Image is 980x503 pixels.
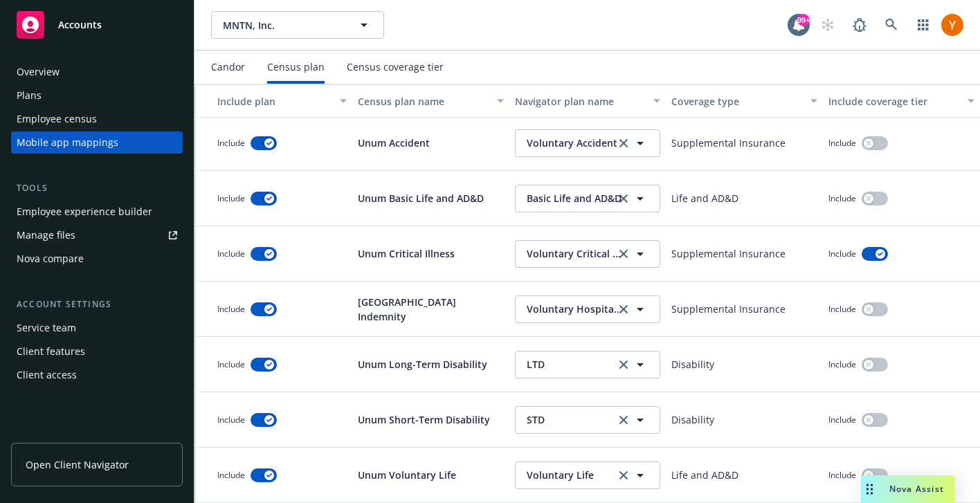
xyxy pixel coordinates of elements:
[17,317,76,339] div: Service team
[201,94,332,109] div: Toggle SortBy
[823,84,980,118] button: Include coverage tier
[846,11,873,39] a: Report a Bug
[217,192,245,204] span: Include
[358,191,484,205] p: Unum Basic Life and AD&D
[828,303,856,315] span: Include
[615,246,632,262] a: clear selection
[671,302,786,316] p: Supplemental Insurance
[666,84,823,118] button: Coverage type
[217,303,245,315] span: Include
[615,467,632,484] a: clear selection
[217,248,245,259] span: Include
[527,191,622,205] span: Basic Life and AD&D
[861,475,955,503] button: Nova Assist
[11,317,183,339] a: Service team
[201,94,332,109] div: Include plan
[828,248,856,259] span: Include
[267,62,325,73] div: Census plan
[515,406,661,434] button: STDclear selection
[615,301,632,318] a: clear selection
[11,131,183,154] a: Mobile app mappings
[527,302,622,316] span: Voluntary Hospital Indemnity
[58,19,102,30] span: Accounts
[11,84,183,107] a: Plans
[17,131,118,154] div: Mobile app mappings
[17,108,97,130] div: Employee census
[17,364,77,386] div: Client access
[217,414,245,426] span: Include
[515,295,661,323] button: Voluntary Hospital Indemnityclear selection
[211,62,245,73] div: Candor
[17,248,84,270] div: Nova compare
[17,61,60,83] div: Overview
[217,137,245,149] span: Include
[889,483,944,495] span: Nova Assist
[223,18,343,33] span: MNTN, Inc.
[358,295,504,324] p: [GEOGRAPHIC_DATA] Indemnity
[941,14,963,36] img: photo
[909,11,937,39] a: Switch app
[828,192,856,204] span: Include
[527,468,622,482] span: Voluntary Life
[828,94,959,109] div: Include coverage tier
[527,412,622,427] span: STD
[11,108,183,130] a: Employee census
[878,11,905,39] a: Search
[671,94,802,109] div: Coverage type
[515,351,661,378] button: LTDclear selection
[17,201,152,223] div: Employee experience builder
[671,136,786,150] p: Supplemental Insurance
[358,136,430,150] p: Unum Accident
[17,84,42,107] div: Plans
[814,11,842,39] a: Start snowing
[26,457,129,472] span: Open Client Navigator
[615,190,632,207] a: clear selection
[515,94,646,109] div: Navigator plan name
[211,11,384,39] button: MNTN, Inc.
[509,84,666,118] button: Navigator plan name
[671,468,738,482] p: Life and AD&D
[671,191,738,205] p: Life and AD&D
[11,61,183,83] a: Overview
[828,414,856,426] span: Include
[671,246,786,261] p: Supplemental Insurance
[615,412,632,428] a: clear selection
[515,461,661,489] button: Voluntary Lifeclear selection
[11,364,183,386] a: Client access
[358,357,487,372] p: Unum Long-Term Disability
[347,62,444,73] div: Census coverage tier
[671,412,714,427] p: Disability
[358,468,456,482] p: Unum Voluntary Life
[671,357,714,372] p: Disability
[828,358,856,370] span: Include
[358,246,455,261] p: Unum Critical Illness
[217,358,245,370] span: Include
[797,14,810,26] div: 99+
[515,185,661,212] button: Basic Life and AD&Dclear selection
[527,357,622,372] span: LTD
[527,136,622,150] span: Voluntary Accident
[861,475,878,503] div: Drag to move
[11,6,183,44] a: Accounts
[11,298,183,311] div: Account settings
[828,137,856,149] span: Include
[11,181,183,195] div: Tools
[217,469,245,481] span: Include
[17,340,85,363] div: Client features
[615,135,632,152] a: clear selection
[11,201,183,223] a: Employee experience builder
[11,224,183,246] a: Manage files
[11,248,183,270] a: Nova compare
[515,129,661,157] button: Voluntary Accidentclear selection
[358,94,489,109] div: Census plan name
[352,84,509,118] button: Census plan name
[527,246,622,261] span: Voluntary Critical Illness
[358,412,490,427] p: Unum Short-Term Disability
[615,356,632,373] a: clear selection
[828,469,856,481] span: Include
[17,224,75,246] div: Manage files
[515,240,661,268] button: Voluntary Critical Illnessclear selection
[11,340,183,363] a: Client features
